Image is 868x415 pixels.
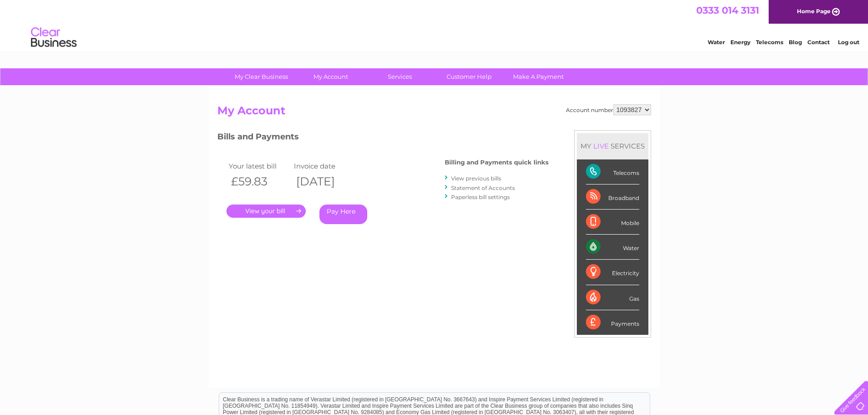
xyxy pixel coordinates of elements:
[586,285,639,310] div: Gas
[756,39,783,46] a: Telecoms
[226,172,292,191] th: £59.83
[586,235,639,260] div: Water
[566,104,651,115] div: Account number
[696,5,759,16] a: 0333 014 3131
[217,104,651,122] h2: My Account
[31,24,77,51] img: logo.png
[451,175,501,182] a: View previous bills
[451,194,510,200] a: Paperless bill settings
[362,68,437,85] a: Services
[217,130,549,146] h3: Bills and Payments
[586,310,639,335] div: Payments
[708,39,725,46] a: Water
[293,68,368,85] a: My Account
[292,172,357,191] th: [DATE]
[501,68,576,85] a: Make A Payment
[219,5,650,44] div: Clear Business is a trading name of Verastar Limited (registered in [GEOGRAPHIC_DATA] No. 3667643...
[319,205,367,224] a: Pay Here
[586,184,639,210] div: Broadband
[789,39,802,46] a: Blog
[292,160,357,172] td: Invoice date
[431,68,507,85] a: Customer Help
[445,159,549,166] h4: Billing and Payments quick links
[807,39,830,46] a: Contact
[226,160,292,172] td: Your latest bill
[451,184,515,191] a: Statement of Accounts
[224,68,299,85] a: My Clear Business
[586,210,639,235] div: Mobile
[730,39,750,46] a: Energy
[586,260,639,285] div: Electricity
[577,133,648,159] div: MY SERVICES
[591,142,611,150] div: LIVE
[226,205,306,218] a: .
[838,39,859,46] a: Log out
[586,159,639,184] div: Telecoms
